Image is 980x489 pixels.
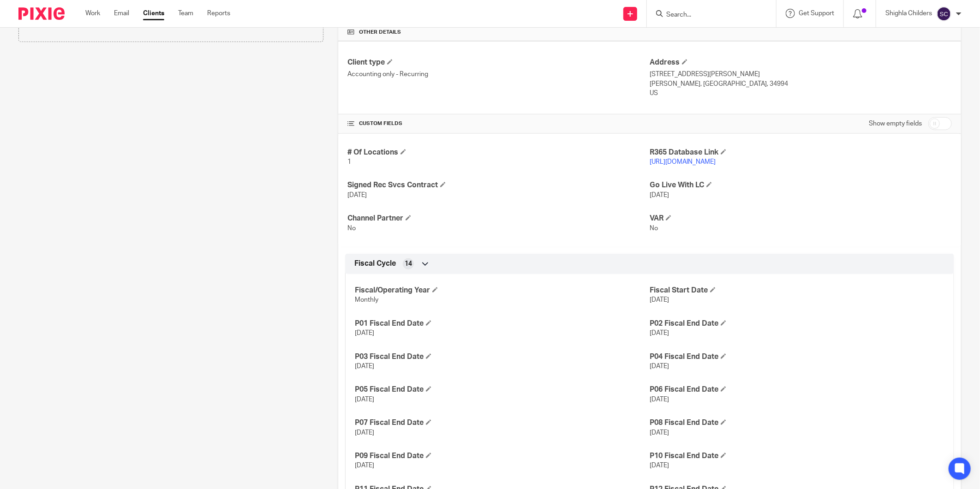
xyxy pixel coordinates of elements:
[650,396,669,403] span: [DATE]
[355,319,650,328] h4: P01 Fiscal End Date
[650,214,952,223] h4: VAR
[650,352,944,362] h4: P04 Fiscal End Date
[114,9,129,18] a: Email
[178,9,193,18] a: Team
[405,259,412,268] span: 14
[207,9,230,18] a: Reports
[355,297,378,303] span: Monthly
[347,214,650,223] h4: Channel Partner
[355,330,374,336] span: [DATE]
[347,148,650,157] h4: # Of Locations
[650,159,716,165] a: [URL][DOMAIN_NAME]
[650,451,944,461] h4: P10 Fiscal End Date
[18,7,65,20] img: Pixie
[355,286,650,295] h4: Fiscal/Operating Year
[347,58,650,67] h4: Client type
[650,148,952,157] h4: R365 Database Link
[650,180,952,190] h4: Go Live With LC
[650,418,944,428] h4: P08 Fiscal End Date
[650,79,952,89] p: [PERSON_NAME], [GEOGRAPHIC_DATA], 34994
[347,180,650,190] h4: Signed Rec Svcs Contract
[347,70,650,79] p: Accounting only - Recurring
[355,418,650,428] h4: P07 Fiscal End Date
[355,396,374,403] span: [DATE]
[355,429,374,436] span: [DATE]
[650,192,669,198] span: [DATE]
[347,120,650,127] h4: CUSTOM FIELDS
[355,385,650,394] h4: P05 Fiscal End Date
[650,462,669,469] span: [DATE]
[650,429,669,436] span: [DATE]
[355,363,374,370] span: [DATE]
[650,363,669,370] span: [DATE]
[799,10,834,17] span: Get Support
[650,89,952,98] p: US
[650,319,944,328] h4: P02 Fiscal End Date
[665,11,748,19] input: Search
[143,9,164,18] a: Clients
[650,297,669,303] span: [DATE]
[650,330,669,336] span: [DATE]
[885,9,932,18] p: Shighla Childers
[355,451,650,461] h4: P09 Fiscal End Date
[355,462,374,469] span: [DATE]
[650,286,944,295] h4: Fiscal Start Date
[937,6,951,21] img: svg%3E
[85,9,100,18] a: Work
[347,225,356,232] span: No
[650,58,952,67] h4: Address
[355,352,650,362] h4: P03 Fiscal End Date
[347,159,351,165] span: 1
[650,225,658,232] span: No
[650,385,944,394] h4: P06 Fiscal End Date
[359,29,401,36] span: Other details
[650,70,952,79] p: [STREET_ADDRESS][PERSON_NAME]
[869,119,922,128] label: Show empty fields
[347,192,367,198] span: [DATE]
[354,259,396,268] span: Fiscal Cycle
